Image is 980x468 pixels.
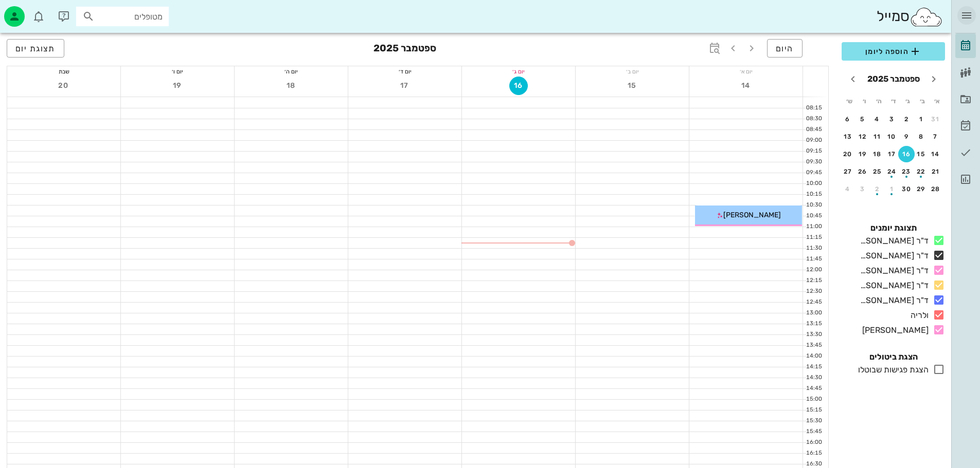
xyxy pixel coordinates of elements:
[803,179,824,188] div: 10:00
[803,266,824,274] div: 12:00
[168,81,187,90] span: 19
[916,92,929,110] th: ב׳
[803,352,824,361] div: 14:00
[803,406,824,415] div: 15:15
[8,174,32,197] div: ??
[840,133,856,140] div: 13
[854,185,871,193] div: 3
[884,185,900,193] div: 1
[884,168,900,175] div: 24
[840,163,856,180] button: 27
[928,181,944,197] button: 28
[803,115,824,123] div: 08:30
[898,146,915,162] button: 16
[373,39,436,60] h3: ספטמבר 2025
[931,92,944,110] th: א׳
[7,39,64,58] button: תצוגת יום
[869,116,885,123] div: 4
[803,449,824,458] div: 16:15
[803,276,824,285] div: 12:15
[884,133,900,140] div: 10
[623,77,642,95] button: 15
[282,81,300,90] span: 18
[7,4,25,23] div: סגור
[803,363,824,371] div: 14:15
[840,128,856,145] button: 13
[913,146,930,162] button: 15
[803,309,824,317] div: 13:00
[8,174,198,209] div: מתן אומר…
[854,146,871,162] button: 19
[840,116,856,123] div: 6
[869,151,885,158] div: 18
[854,111,871,127] button: 5
[884,146,900,162] button: 17
[869,133,885,140] div: 11
[928,128,944,145] button: 7
[803,427,824,436] div: 15:45
[49,336,57,345] button: העלה קובץ מצורף
[898,133,915,140] div: 9
[7,66,120,77] div: שבת
[869,146,885,162] button: 18
[30,8,37,14] span: תג
[803,201,824,210] div: 10:30
[803,298,824,307] div: 12:45
[140,134,189,140] div: Fin • לפני 7 דקות
[928,185,944,193] div: 28
[803,244,824,253] div: 11:30
[168,77,187,95] button: 19
[854,128,871,145] button: 12
[844,70,862,88] button: חודש הבא
[856,279,929,292] div: ד"ר [PERSON_NAME]
[8,100,198,151] div: Fin אומר…
[396,77,414,95] button: 17
[877,6,943,28] div: סמייל
[898,116,915,123] div: 2
[803,125,824,134] div: 08:45
[121,66,234,77] div: יום ו׳
[180,4,199,24] button: go back
[928,168,944,175] div: 21
[913,185,930,193] div: 29
[913,151,930,158] div: 15
[857,92,870,110] th: ו׳
[32,336,41,345] button: בוחר קובצי Gif
[803,104,824,113] div: 08:15
[803,287,824,296] div: 12:30
[928,146,944,162] button: 14
[8,59,169,91] div: הי אני רוצה להדפיס את הצלב של תהוכנית טיפול
[737,81,755,90] span: 14
[8,59,198,100] div: מתן אומר…
[856,265,929,277] div: ד"ר [PERSON_NAME]
[869,185,885,193] div: 2
[840,111,856,127] button: 6
[863,69,924,89] button: ספטמבר 2025
[160,6,176,22] img: Profile image for Fin
[803,255,824,264] div: 11:45
[8,151,198,174] div: מתן אומר…
[854,168,871,175] div: 26
[898,111,915,127] button: 2
[913,163,930,180] button: 22
[803,417,824,425] div: 15:30
[898,128,915,145] button: 9
[898,181,915,197] button: 30
[856,235,929,247] div: ד"ר [PERSON_NAME]
[910,7,943,27] img: SmileCloud logo
[803,373,824,382] div: 14:30
[803,384,824,393] div: 14:45
[16,157,95,167] div: איך אפשר לעשות את זה?
[55,77,73,95] button: 20
[869,181,885,197] button: 2
[901,92,915,110] th: ג׳
[803,158,824,166] div: 09:30
[928,163,944,180] button: 21
[913,133,930,140] div: 8
[872,92,885,110] th: ה׳
[840,168,856,175] div: 27
[82,106,189,126] div: היי, חבר צוות מיד יתפנה לתת מענה ☁️
[858,324,929,336] div: [PERSON_NAME]
[803,190,824,199] div: 10:15
[884,128,900,145] button: 10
